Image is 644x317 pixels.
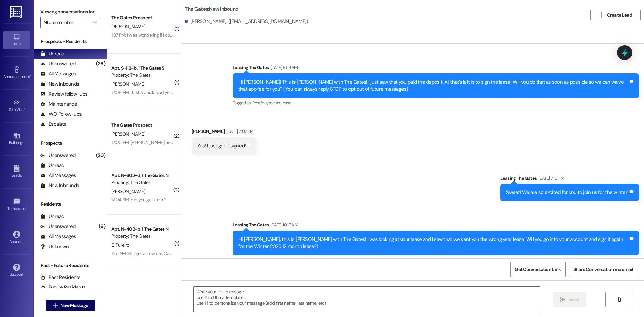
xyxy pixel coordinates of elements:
[553,292,586,307] button: Send
[111,14,173,21] div: The Gates Prospect
[111,139,202,145] div: 12:05 PM: [PERSON_NAME] he said it is signed!
[40,162,64,169] div: Unread
[40,101,77,108] div: Maintenance
[111,32,374,38] div: 1:37 PM: I was wondering if I could check into my apartment on the 13th instead of the 12th becau...
[40,284,86,291] div: Future Residents
[43,17,90,28] input: All communities
[111,250,396,256] div: 11:51 AM: Hi, I got a new car. Can I tell you the make/model and license plate and have you switc...
[590,10,641,20] button: Create Lead
[111,23,145,30] span: [PERSON_NAME]
[53,303,58,308] i: 
[111,179,173,186] div: Property: The Gates
[599,12,604,18] i: 
[40,213,64,220] div: Unread
[269,64,298,71] div: [DATE] 6:59 PM
[111,65,173,72] div: Apt. S~112~b, 1 The Gates S
[40,172,76,179] div: All Messages
[40,111,82,118] div: WO Follow-ups
[607,12,632,19] span: Create Lead
[40,223,76,230] div: Unanswered
[185,6,238,13] b: The Gates: New Inbound
[40,243,69,250] div: Unknown
[568,296,579,303] span: Send
[40,152,76,159] div: Unanswered
[24,106,25,111] span: •
[233,221,639,231] div: Leasing The Gates
[40,7,100,17] label: Viewing conversations for
[252,257,263,263] span: Lease
[573,266,633,273] span: Share Conversation via email
[46,300,95,311] button: New Message
[10,6,23,18] img: ResiDesk Logo
[40,274,81,281] div: Past Residents
[30,73,31,78] span: •
[60,302,88,309] span: New Message
[111,233,173,240] div: Property: The Gates
[94,59,107,69] div: (26)
[238,236,628,250] div: Hi [PERSON_NAME], this is [PERSON_NAME] with The Gates! I was looking at your lease and I saw tha...
[269,221,298,228] div: [DATE] 10:17 AM
[233,98,639,108] div: Tagged as:
[111,81,145,87] span: [PERSON_NAME]
[111,131,145,137] span: [PERSON_NAME]
[40,182,79,189] div: New Inbounds
[537,175,564,182] div: [DATE] 7:16 PM
[40,81,79,88] div: New Inbounds
[34,140,107,147] div: Prospects
[233,64,639,73] div: Leasing The Gates
[40,60,76,67] div: Unanswered
[94,150,107,161] div: (20)
[111,226,173,233] div: Apt. N~403~b, 1 The Gates N
[616,297,622,302] i: 
[3,229,30,247] a: Account
[3,196,30,214] a: Templates •
[111,242,129,248] span: E. Pulleiro
[40,233,76,240] div: All Messages
[40,91,87,98] div: Review follow-ups
[34,201,107,208] div: Residents
[3,130,30,148] a: Buildings
[515,266,561,273] span: Get Conversation Link
[111,72,173,79] div: Property: The Gates
[192,128,257,137] div: [PERSON_NAME]
[111,188,145,194] span: [PERSON_NAME]
[197,142,246,149] div: Yes! I just got it signed!
[281,100,291,106] span: Lease
[34,262,107,269] div: Past + Future Residents
[40,50,64,57] div: Unread
[185,18,308,25] div: [PERSON_NAME]. ([EMAIL_ADDRESS][DOMAIN_NAME])
[40,70,76,77] div: All Messages
[26,205,27,210] span: •
[97,221,107,232] div: (6)
[3,262,30,280] a: Support
[506,189,628,196] div: Sweet! We are so excited for you to join us for the winter!
[510,262,565,277] button: Get Conversation Link
[3,163,30,181] a: Leads
[238,78,628,93] div: HI [PERSON_NAME]! This is [PERSON_NAME] with The Gates! I just saw that you paid the deposit! All...
[93,20,97,25] i: 
[3,31,30,49] a: Inbox
[3,97,30,115] a: Site Visit •
[252,100,281,106] span: Rent/payments ,
[111,197,166,203] div: 12:04 PM: did you get them?
[560,297,565,302] i: 
[40,121,66,128] div: Escalate
[500,175,639,184] div: Leasing The Gates
[233,255,639,265] div: Tagged as:
[111,89,404,95] div: 12:08 PM: Just a quick clarifying question, does this mean that when I get charged for this next ...
[111,172,173,179] div: Apt. N~602~d, 1 The Gates N
[111,122,173,129] div: The Gates Prospect
[569,262,637,277] button: Share Conversation via email
[34,38,107,45] div: Prospects + Residents
[225,128,253,135] div: [DATE] 7:02 PM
